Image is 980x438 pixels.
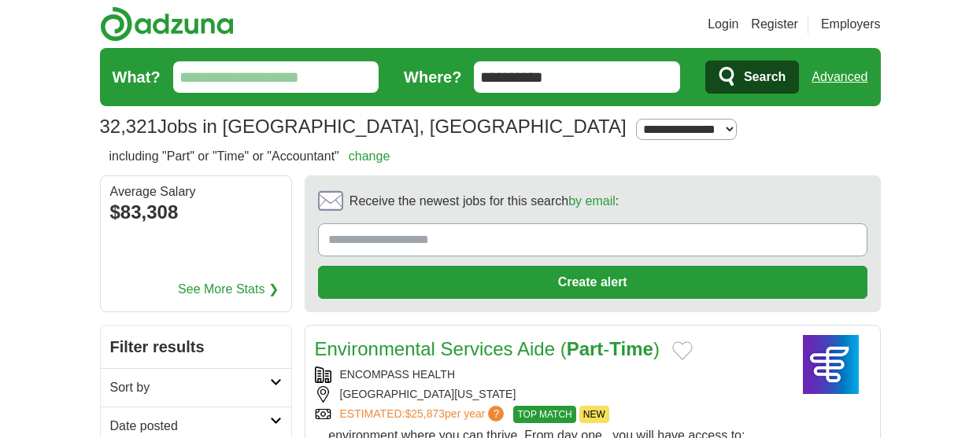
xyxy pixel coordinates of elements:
h2: Filter results [101,326,291,368]
a: Environmental Services Aide (Part-Time) [315,338,660,359]
h1: Jobs in [GEOGRAPHIC_DATA], [GEOGRAPHIC_DATA] [100,116,627,137]
label: Where? [404,65,461,89]
div: Average Salary [110,186,282,198]
button: Create alert [318,266,867,299]
button: Search [705,61,799,94]
span: Search [744,61,786,93]
span: $25,873 [405,407,445,420]
a: Register [751,15,798,34]
h2: Sort by [110,378,270,397]
a: See More Stats ❯ [178,280,279,299]
span: ? [488,406,504,421]
div: $83,308 [110,198,282,226]
img: Adzuna logo [100,6,234,42]
strong: Time [609,338,653,359]
a: Sort by [101,368,291,407]
a: ESTIMATED:$25,873per year? [340,406,508,423]
a: by email [568,194,616,208]
span: TOP MATCH [513,406,575,423]
a: Login [708,15,738,34]
h2: Date posted [110,417,270,436]
span: NEW [579,406,609,423]
a: ENCOMPASS HEALTH [340,368,456,381]
img: Encompass Health logo [792,335,871,394]
a: Advanced [812,61,867,93]
span: Receive the newest jobs for this search : [349,192,619,211]
a: change [349,149,390,163]
a: Employers [821,15,881,34]
strong: Part [567,338,604,359]
div: [GEOGRAPHIC_DATA][US_STATE] [315,386,779,403]
span: 32,321 [100,112,157,141]
h2: including "Part" or "Time" or "Accountant" [109,147,390,166]
button: Add to favorite jobs [672,341,693,360]
label: What? [113,65,161,89]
